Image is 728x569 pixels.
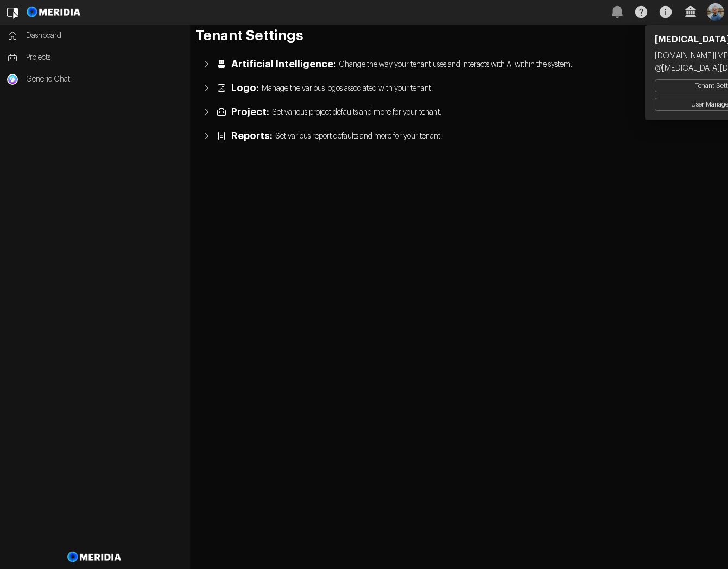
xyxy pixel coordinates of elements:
[707,3,724,21] img: Profile Icon
[231,130,273,141] span: Reports:
[2,25,188,47] a: Dashboard
[231,83,259,93] span: Logo:
[275,130,442,142] span: Set various report defaults and more for your tenant.
[2,68,188,90] a: Generic ChatGeneric Chat
[262,82,433,94] span: Manage the various logos associated with your tenant.
[26,30,183,41] span: Dashboard
[272,106,441,118] span: Set various project defaults and more for your tenant.
[26,74,183,85] span: Generic Chat
[26,52,183,63] span: Projects
[195,76,723,100] button: Logo:Manage the various logos associated with your tenant.
[195,30,723,41] h1: Tenant Settings
[195,124,723,148] button: Reports:Set various report defaults and more for your tenant.
[339,58,572,70] span: Change the way your tenant uses and interacts with AI within the system.
[195,52,723,76] button: Artificial Intelligence:Change the way your tenant uses and interacts with AI within the system.
[231,107,269,117] span: Project:
[66,545,124,569] img: Meridia Logo
[231,59,336,70] span: Artificial Intelligence:
[195,100,723,124] button: Project:Set various project defaults and more for your tenant.
[2,47,188,68] a: Projects
[7,74,18,85] img: Generic Chat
